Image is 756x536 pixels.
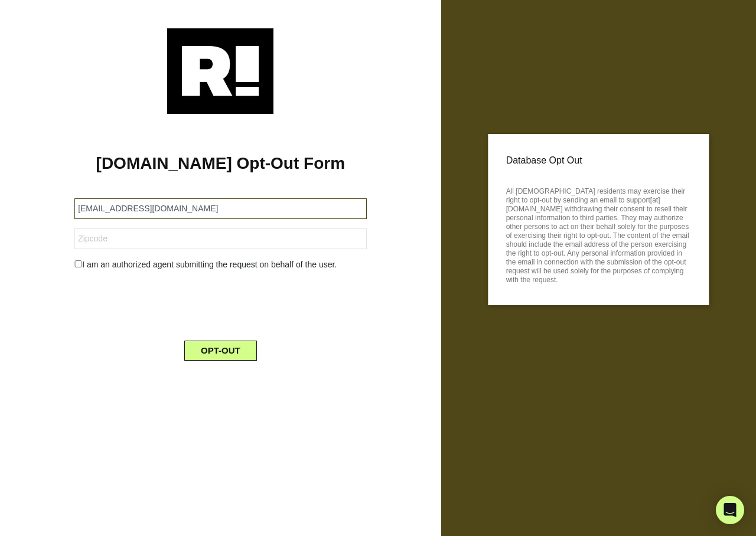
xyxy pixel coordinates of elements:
[66,259,375,271] div: I am an authorized agent submitting the request on behalf of the user.
[506,184,691,285] p: All [DEMOGRAPHIC_DATA] residents may exercise their right to opt-out by sending an email to suppo...
[74,228,366,249] input: Zipcode
[506,152,691,169] p: Database Opt Out
[716,496,744,524] div: Open Intercom Messenger
[131,280,310,326] iframe: reCAPTCHA
[184,341,257,361] button: OPT-OUT
[167,28,273,114] img: Retention.com
[74,198,366,219] input: Email Address
[18,153,423,174] h1: [DOMAIN_NAME] Opt-Out Form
